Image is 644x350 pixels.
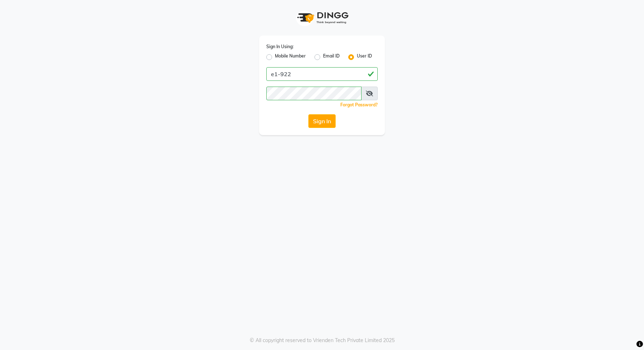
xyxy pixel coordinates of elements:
input: Username [266,87,362,100]
img: logo1.svg [293,7,351,28]
input: Username [266,67,378,81]
label: User ID [357,53,372,61]
label: Mobile Number [275,53,306,61]
label: Email ID [323,53,340,61]
button: Sign In [308,114,336,128]
label: Sign In Using: [266,43,294,50]
a: Forgot Password? [340,102,378,107]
